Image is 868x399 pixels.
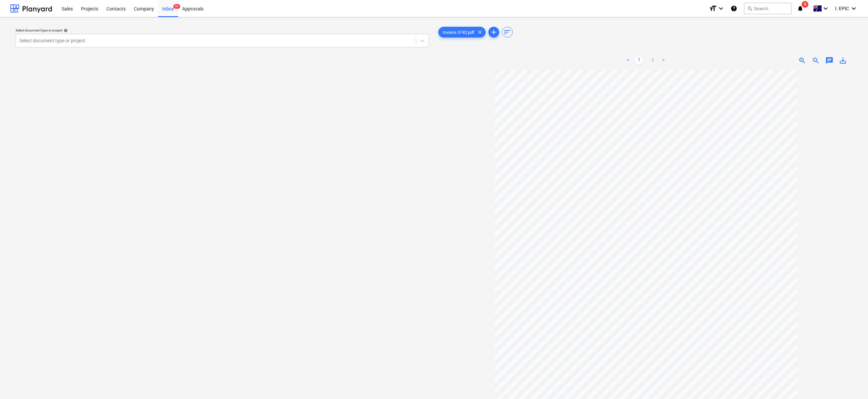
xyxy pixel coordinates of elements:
[812,57,820,65] span: zoom_out
[747,6,753,11] span: search
[744,3,791,14] button: Search
[490,28,498,36] span: add
[731,4,737,13] i: Knowledge base
[839,57,847,65] span: save_alt
[635,57,643,65] a: Page 1 is your current page
[173,4,180,9] span: 9+
[717,4,725,13] i: keyboard_arrow_down
[798,57,806,65] span: zoom_in
[850,4,858,13] i: keyboard_arrow_down
[439,30,479,35] span: Invoice 3742.pdf
[825,57,833,65] span: chat
[659,57,668,65] a: Next page
[16,28,429,32] div: Select document type or project
[503,28,511,36] span: sort
[797,4,804,13] i: notifications
[835,6,849,11] span: I. EPIC
[624,57,632,65] a: Previous page
[476,28,484,36] span: clear
[438,27,486,38] div: Invoice 3742.pdf
[709,4,717,13] i: format_size
[649,57,657,65] a: Page 2
[822,4,830,13] i: keyboard_arrow_down
[802,1,808,8] span: 9
[62,28,68,32] span: help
